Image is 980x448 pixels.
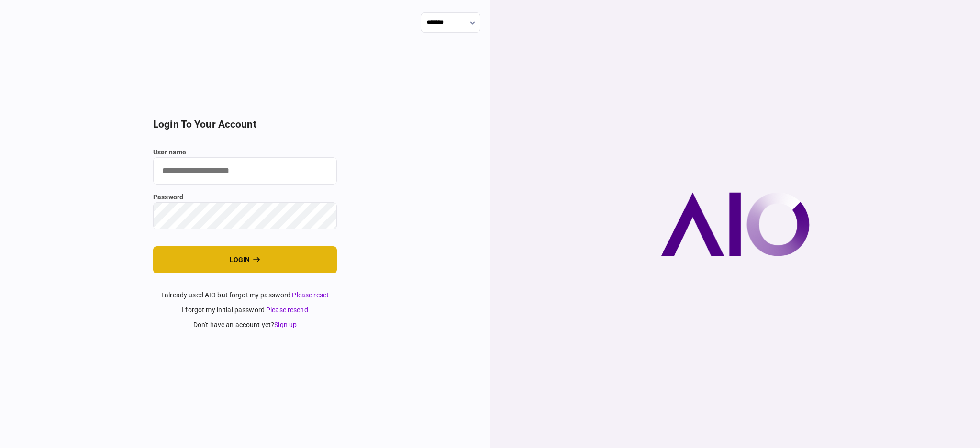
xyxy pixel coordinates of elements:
[266,306,308,314] a: Please resend
[153,320,337,330] div: don't have an account yet ?
[153,290,337,300] div: I already used AIO but forgot my password
[274,321,297,328] a: Sign up
[153,202,337,229] input: password
[421,12,480,33] input: show language options
[153,305,337,315] div: I forgot my initial password
[153,192,337,202] label: password
[153,119,337,131] h2: login to your account
[153,246,337,273] button: login
[661,192,810,256] img: AIO company logo
[153,157,337,185] input: user name
[292,291,329,299] a: Please reset
[153,147,337,157] label: user name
